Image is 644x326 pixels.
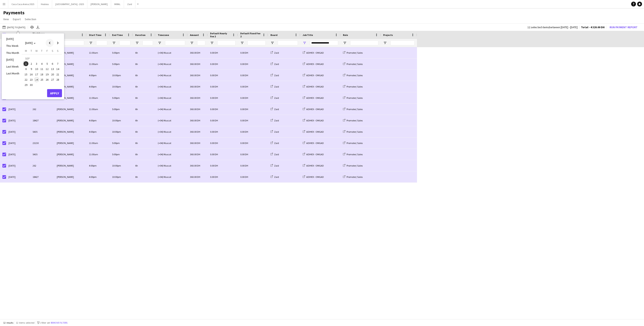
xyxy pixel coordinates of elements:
div: (+04) Muscat [155,58,188,70]
td: SEP [23,56,60,61]
button: 01-09-2025 [23,61,29,66]
button: 06-09-2025 [50,61,55,66]
button: 29-09-2025 [23,82,29,87]
li: Last Week [4,63,22,70]
span: Zaid [274,85,279,88]
div: 0.00 DH [208,171,238,182]
div: 10:00pm [110,171,133,182]
a: Zaid [270,142,279,145]
span: 360.00 DH [190,62,200,66]
div: 4:00pm [87,70,110,81]
div: [DATE] [6,149,30,160]
span: 23 [29,77,34,82]
div: 0.00 DH [208,126,238,137]
div: [DATE] [6,137,30,149]
a: ADIHEX - OMGAD [303,74,324,77]
button: 08-09-2025 [23,66,29,72]
button: 26-09-2025 [44,77,50,82]
a: ADIHEX - OMGAD [303,51,324,54]
div: 6h [133,137,155,149]
div: 12 selected items between [DATE] - [DATE] [527,26,578,29]
li: [DATE] [4,35,22,42]
span: Promoter/ Sales [347,85,363,88]
span: ADIHEX - OMGAD [306,164,324,167]
span: 20 [50,72,55,77]
button: [GEOGRAPHIC_DATA] - 2025 [52,0,87,8]
span: Timezone [158,33,169,36]
button: Open Filter Menu [270,41,274,45]
span: Job Title [303,33,313,36]
input: Timezone Filter Input [165,41,185,45]
button: [DATE] to [DATE] [2,25,26,30]
span: Zaid [274,96,279,99]
div: 6h [133,70,155,81]
input: Amount Filter Input [197,41,205,45]
a: Promoter/ Sales [343,153,363,156]
button: 17-09-2025 [34,72,39,77]
a: Selection [23,17,38,22]
span: 27 [50,77,55,82]
button: 11-09-2025 [39,66,44,72]
div: 10:00pm [110,126,133,137]
li: This Month [4,49,22,56]
span: 6 [50,61,55,66]
button: Previous month [46,39,54,47]
div: 10:00pm [110,160,133,171]
span: Zaid [274,119,279,122]
span: 3 [34,61,39,66]
div: 11:00am [87,47,110,58]
span: M [25,49,27,53]
span: Selection [25,17,36,21]
span: [PERSON_NAME] [57,96,74,99]
span: T [41,49,42,53]
app-action-btn: Export XLSX [35,25,40,30]
div: 0.00 DH [238,58,268,70]
div: 11:00am [87,149,110,160]
button: Run Payment Report [608,25,639,30]
div: [DATE] [6,171,30,182]
span: 12 [45,67,50,71]
input: Board Filter Input [278,41,298,45]
span: 14 [55,67,60,71]
div: 5:00pm [110,149,133,160]
button: 19-09-2025 [44,72,50,77]
a: ADIHEX - OMGAD [303,96,324,99]
span: Duration [135,33,146,36]
div: 4:00pm [87,115,110,126]
div: 6h [133,47,155,58]
span: Zaid [274,62,279,66]
button: 05-09-2025 [44,61,50,66]
span: 2 [29,61,34,66]
span: ADIHEX - OMGAD [306,130,324,133]
div: 6h [133,81,155,92]
span: 4 [39,61,44,66]
div: 0.00 DH [238,149,268,160]
div: (+04) Muscat [155,47,188,58]
button: Open Filter Menu [383,41,387,45]
div: 5:00pm [110,47,133,58]
li: This Week [4,42,22,49]
div: 0.00 DH [238,126,268,137]
div: 11:00am [87,104,110,115]
div: 0.00 DH [238,115,268,126]
a: Promoter/ Sales [343,51,363,54]
button: Open Filter Menu [112,41,116,45]
a: Promoter/ Sales [343,130,363,133]
a: Promoter/ Sales [343,142,363,145]
button: Open Filter Menu [343,41,347,45]
a: ADIHEX - OMGAD [303,130,324,133]
a: Zaid [270,164,279,167]
a: Zaid [270,51,279,54]
span: 24 [34,77,39,82]
span: 29 [24,82,28,87]
div: 6h [133,126,155,137]
span: Promoter/ Sales [347,153,363,156]
a: ADIHEX - OMGAD [303,108,324,111]
span: Default Hourly Fee 2 [210,32,231,38]
div: 262 [30,160,54,171]
button: 10-09-2025 [34,66,39,72]
div: 262 [30,104,54,115]
span: [PERSON_NAME] [57,108,74,111]
span: S [57,49,59,53]
div: 0.00 DH [208,137,238,149]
